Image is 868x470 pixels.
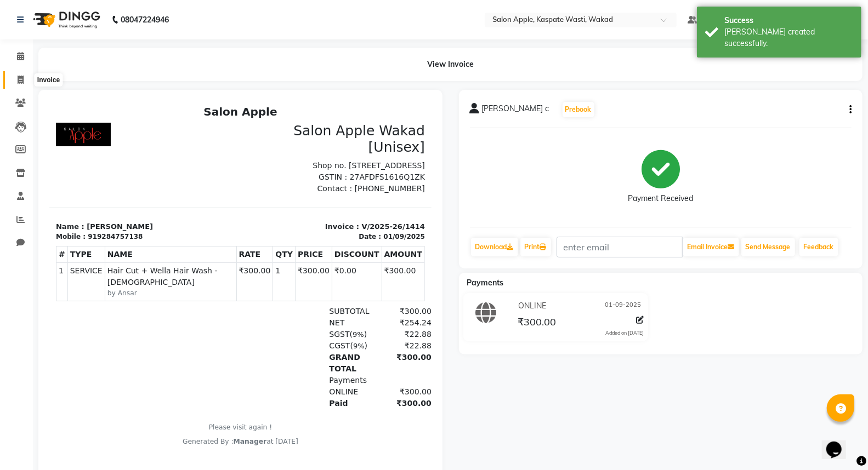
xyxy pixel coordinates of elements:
[328,297,382,308] div: ₹300.00
[38,48,863,81] div: View Invoice
[55,146,187,162] th: NAME
[332,146,375,162] th: AMOUNT
[628,193,694,205] div: Payment Received
[198,22,376,55] h3: Salon Apple Wakad [Unisex]
[35,73,63,87] div: Invoice
[467,278,504,288] span: Payments
[7,121,185,131] p: Name : [PERSON_NAME]
[7,131,36,141] div: Mobile :
[741,238,795,256] button: Send Message
[605,329,644,337] div: Added on [DATE]
[58,164,185,187] span: Hair Cut + Wella Hair Wash - [DEMOGRAPHIC_DATA]
[273,251,327,274] div: GRAND TOTAL
[273,274,327,285] div: Payments
[518,300,546,312] span: ONLINE
[683,238,739,256] button: Email Invoice
[7,146,19,162] th: #
[38,131,93,141] div: 919284757138
[282,162,332,200] td: ₹0.00
[7,322,376,331] p: Please visit again !
[18,162,55,200] td: SERVICE
[303,230,315,238] span: 9%
[273,239,327,251] div: ( )
[198,71,376,82] p: GSTIN : 27AFDFS1616Q1ZK
[724,26,853,49] div: Bill created successfully.
[822,426,857,459] iframe: chat widget
[471,238,518,256] a: Download
[304,241,315,249] span: 9%
[7,162,19,200] td: 1
[273,228,327,239] div: ( )
[799,238,838,256] a: Feedback
[328,285,382,297] div: ₹300.00
[563,102,594,117] button: Prebook
[332,162,375,200] td: ₹300.00
[280,286,309,295] span: ONLINE
[518,316,556,331] span: ₹300.00
[482,103,549,118] span: [PERSON_NAME] c
[328,228,382,239] div: ₹22.88
[273,216,327,228] div: NET
[557,237,683,257] input: enter email
[224,162,246,200] td: 1
[328,239,382,251] div: ₹22.88
[7,336,376,346] div: Generated By : at [DATE]
[273,297,327,308] div: Paid
[309,131,332,141] div: Date :
[58,187,185,197] small: by Ansar
[198,121,376,131] p: Invoice : V/2025-26/1414
[280,229,300,238] span: SGST
[280,240,300,249] span: CGST
[724,15,853,26] div: Success
[28,4,103,35] img: logo
[328,205,382,216] div: ₹300.00
[328,251,382,274] div: ₹300.00
[605,300,641,312] span: 01-09-2025
[273,205,327,216] div: SUBTOTAL
[184,337,218,345] span: Manager
[224,146,246,162] th: QTY
[121,4,169,35] b: 08047224946
[328,216,382,228] div: ₹254.24
[246,162,283,200] td: ₹300.00
[187,146,224,162] th: RATE
[198,59,376,71] p: Shop no. [STREET_ADDRESS]
[7,4,376,18] h2: Salon Apple
[18,146,55,162] th: TYPE
[246,146,283,162] th: PRICE
[187,162,224,200] td: ₹300.00
[282,146,332,162] th: DISCOUNT
[198,82,376,94] p: Contact : [PHONE_NUMBER]
[334,131,376,141] div: 01/09/2025
[520,238,551,256] a: Print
